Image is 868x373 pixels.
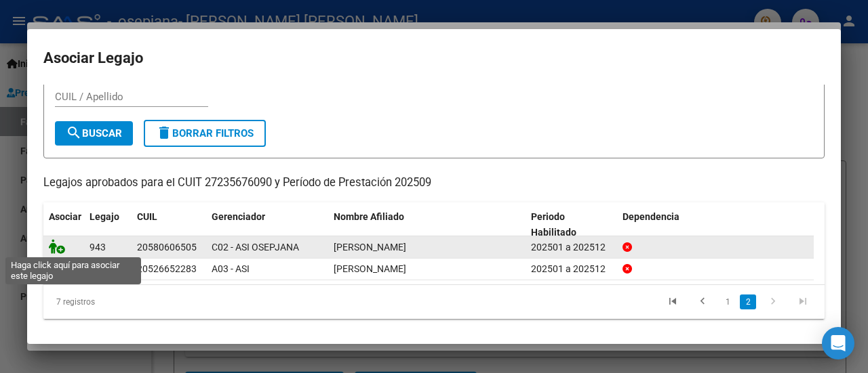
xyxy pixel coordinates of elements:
[137,211,157,222] span: CUIL
[90,263,111,274] span: 1053
[137,261,197,277] div: 20526652283
[132,202,206,247] datatable-header-cell: CUIL
[623,211,679,222] span: Dependencia
[717,290,738,313] li: page 1
[790,294,816,309] a: go to last page
[740,294,756,309] a: 2
[738,290,758,313] li: page 2
[531,261,612,277] div: 202501 a 202512
[66,127,122,139] span: Buscar
[719,294,736,309] a: 1
[84,202,132,247] datatable-header-cell: Legajo
[334,242,406,253] span: LUQUE MATEO ESDRAS
[90,242,106,253] span: 943
[334,263,406,274] span: FERNANDEZ SALVADOR
[822,327,854,359] div: Open Intercom Messenger
[43,285,197,319] div: 7 registros
[760,294,786,309] a: go to next page
[617,202,814,247] datatable-header-cell: Dependencia
[43,175,825,192] p: Legajos aprobados para el CUIT 27235676090 y Período de Prestación 202509
[206,202,328,247] datatable-header-cell: Gerenciador
[660,294,686,309] a: go to first page
[43,45,825,71] h2: Asociar Legajo
[55,121,133,146] button: Buscar
[526,202,617,247] datatable-header-cell: Periodo Habilitado
[49,211,81,222] span: Asociar
[43,202,84,247] datatable-header-cell: Asociar
[690,294,715,309] a: go to previous page
[137,240,197,255] div: 20580606505
[212,242,299,253] span: C02 - ASI OSEPJANA
[531,240,612,255] div: 202501 a 202512
[156,125,172,141] mat-icon: delete
[212,211,265,222] span: Gerenciador
[531,211,576,238] span: Periodo Habilitado
[328,202,526,247] datatable-header-cell: Nombre Afiliado
[212,263,250,274] span: A03 - ASI
[334,211,404,222] span: Nombre Afiliado
[90,211,119,222] span: Legajo
[156,127,254,139] span: Borrar Filtros
[66,125,82,141] mat-icon: search
[144,120,266,147] button: Borrar Filtros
